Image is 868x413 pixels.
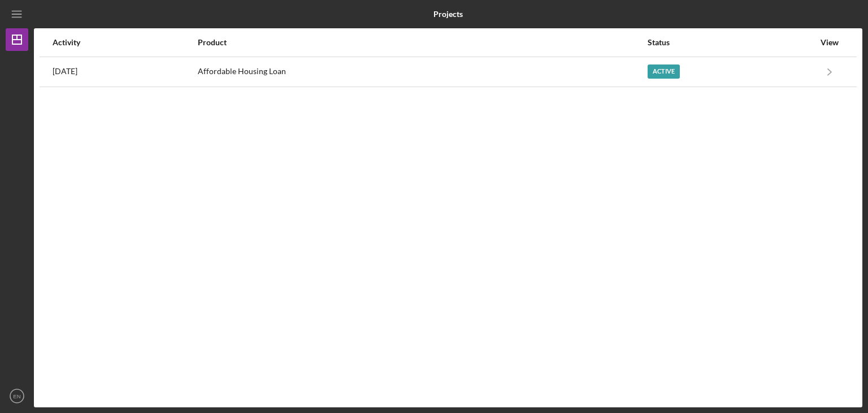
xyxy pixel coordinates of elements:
[53,38,197,47] div: Activity
[648,64,680,79] div: Active
[6,385,28,407] button: EN
[198,58,646,86] div: Affordable Housing Loan
[198,38,646,47] div: Product
[433,10,463,19] b: Projects
[648,38,814,47] div: Status
[53,67,77,76] time: 2025-08-25 03:47
[815,38,844,47] div: View
[13,393,20,399] text: EN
